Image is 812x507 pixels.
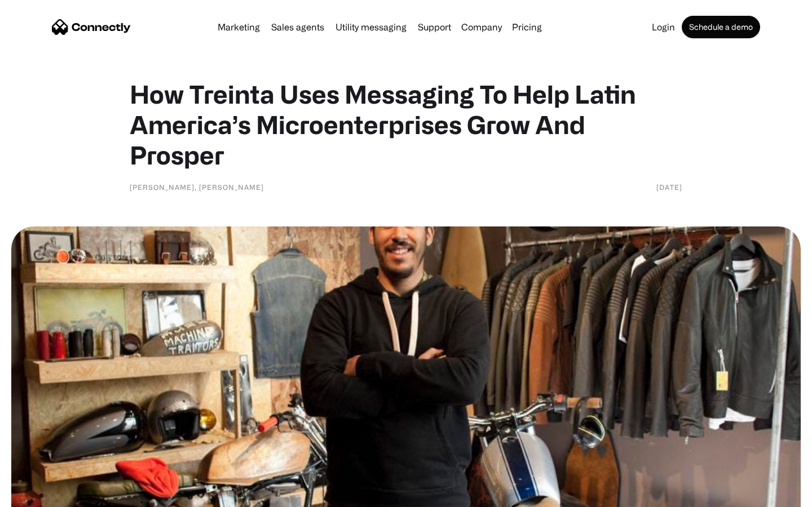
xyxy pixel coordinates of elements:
ul: Language list [23,487,68,503]
a: Schedule a demo [682,16,760,38]
a: Login [647,23,679,32]
a: Pricing [507,23,546,32]
a: Sales agents [267,23,329,32]
a: home [52,19,131,35]
aside: Language selected: English [11,487,68,503]
a: Marketing [213,23,264,32]
div: [DATE] [656,181,682,193]
h1: How Treinta Uses Messaging To Help Latin America’s Microenterprises Grow And Prosper [130,79,682,170]
div: Company [458,19,505,35]
a: Support [413,23,456,32]
a: Utility messaging [331,23,411,32]
div: Company [461,19,502,35]
div: [PERSON_NAME], [PERSON_NAME] [130,181,264,193]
